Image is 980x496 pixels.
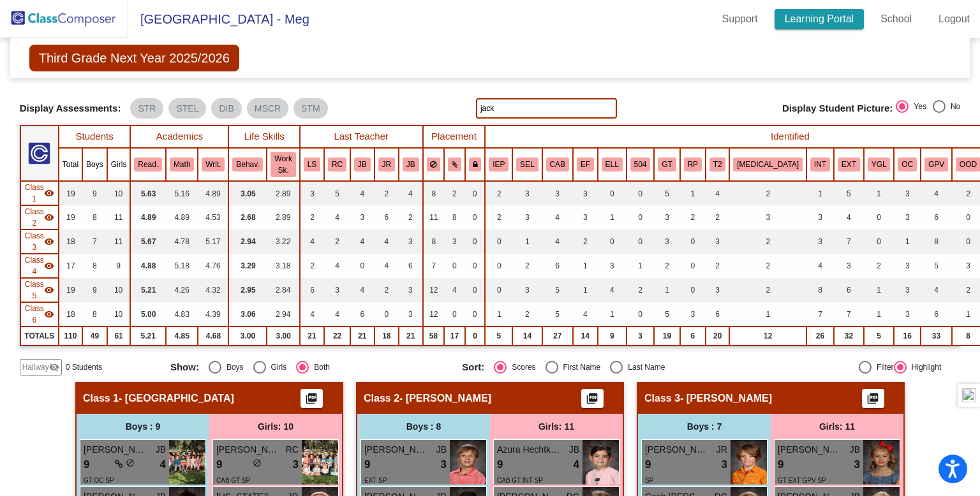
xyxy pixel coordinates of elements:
[775,9,865,29] a: Learning Portal
[399,254,423,278] td: 6
[680,302,706,326] td: 3
[896,100,960,117] mat-radio-group: Select an option
[542,230,573,254] td: 4
[729,181,806,205] td: 2
[834,205,864,230] td: 4
[134,157,162,171] button: Read.
[324,181,350,205] td: 5
[228,278,267,302] td: 2.95
[170,157,194,171] button: Math
[658,157,676,171] button: GT
[630,157,651,171] button: 504
[25,303,44,326] span: Class 6
[25,182,44,205] span: Class 1
[350,230,375,254] td: 4
[627,278,655,302] td: 2
[806,278,834,302] td: 8
[806,230,834,254] td: 3
[712,9,768,29] a: Support
[654,230,679,254] td: 3
[403,157,419,171] button: JB
[654,148,679,181] th: Gifted and Talented
[59,254,82,278] td: 17
[924,157,948,171] button: GPV
[211,98,241,119] mat-chip: DIB
[107,326,131,346] td: 61
[107,148,131,181] th: Girls
[729,254,806,278] td: 2
[542,278,573,302] td: 5
[476,98,617,119] input: Search...
[444,205,465,230] td: 8
[465,278,486,302] td: 0
[894,302,921,326] td: 3
[894,278,921,302] td: 3
[324,148,350,181] th: Rixt Clifford
[107,230,131,254] td: 11
[542,254,573,278] td: 6
[107,278,131,302] td: 10
[864,181,895,205] td: 1
[921,254,952,278] td: 5
[82,205,107,230] td: 8
[573,302,598,326] td: 4
[834,278,864,302] td: 6
[324,302,350,326] td: 4
[627,302,655,326] td: 0
[59,278,82,302] td: 19
[228,302,267,326] td: 3.06
[573,181,598,205] td: 3
[444,278,465,302] td: 4
[598,302,627,326] td: 1
[198,302,228,326] td: 4.39
[232,157,263,171] button: Behav.
[806,302,834,326] td: 7
[324,205,350,230] td: 4
[20,103,121,114] span: Display Assessments:
[680,181,706,205] td: 1
[423,148,445,181] th: Keep away students
[44,188,54,198] mat-icon: visibility
[810,157,830,171] button: INT
[399,181,423,205] td: 4
[733,157,803,171] button: [MEDICAL_DATA]
[806,254,834,278] td: 4
[375,254,399,278] td: 4
[130,126,228,148] th: Academics
[512,148,542,181] th: SEL Support
[166,205,198,230] td: 4.89
[44,285,54,295] mat-icon: visibility
[485,278,512,302] td: 0
[654,254,679,278] td: 2
[444,254,465,278] td: 0
[328,157,346,171] button: RC
[834,254,864,278] td: 3
[198,278,228,302] td: 4.32
[921,181,952,205] td: 4
[598,230,627,254] td: 0
[166,326,198,346] td: 4.85
[59,205,82,230] td: 19
[267,254,299,278] td: 3.18
[862,389,884,408] button: Print Students Details
[130,278,166,302] td: 5.21
[300,230,324,254] td: 4
[228,254,267,278] td: 3.29
[898,157,917,171] button: OC
[375,278,399,302] td: 2
[542,181,573,205] td: 3
[293,98,328,119] mat-chip: STM
[706,205,730,230] td: 2
[20,181,59,205] td: Hidden teacher - Hittesdorf
[512,230,542,254] td: 1
[59,302,82,326] td: 18
[444,148,465,181] th: Keep with students
[324,230,350,254] td: 2
[300,278,324,302] td: 6
[267,230,299,254] td: 3.22
[870,9,922,29] a: School
[573,254,598,278] td: 1
[864,148,895,181] th: Young for Grade Level
[909,101,926,112] div: Yes
[864,278,895,302] td: 1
